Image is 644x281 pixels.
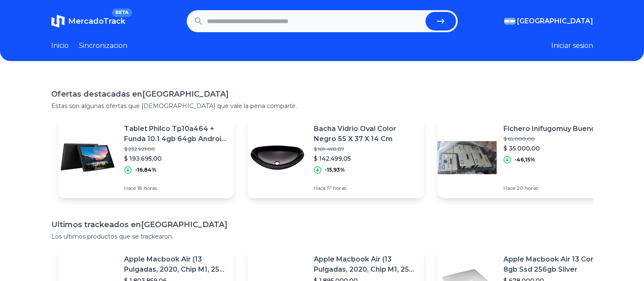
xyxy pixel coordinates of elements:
[51,14,65,28] img: MercadoTrack
[112,8,132,17] span: BETA
[517,16,593,26] span: [GEOGRAPHIC_DATA]
[51,14,125,28] a: MercadoTrackBETA
[248,128,307,187] img: Featured image
[68,17,125,26] span: MercadoTrack
[135,167,157,173] p: -16,84%
[514,156,535,163] p: -46,15%
[124,185,227,192] p: Hace 18 horas
[314,154,417,163] p: $ 142.499,05
[314,124,417,144] p: Bacha Vidrio Oval Color Negro 55 X 37 X 14 Cm
[124,254,227,275] p: Apple Macbook Air (13 Pulgadas, 2020, Chip M1, 256 Gb De Ssd, 8 Gb De Ram) - Plata
[248,117,424,198] a: Featured imageBacha Vidrio Oval Color Negro 55 X 37 X 14 Cm$ 169.498,87$ 142.499,05-15,93%Hace 17...
[124,124,227,144] p: Tablet Philco Tp10a464 + Funda 10.1 4gb 64gb Android 13 Color Negro
[503,136,596,142] p: $ 65.000,00
[79,41,127,51] a: Sincronizacion
[314,146,417,153] p: $ 169.498,87
[124,154,227,163] p: $ 193.695,00
[314,185,417,192] p: Hace 17 horas
[437,117,614,198] a: Featured imageFichero Inifugomuy Bueno$ 65.000,00$ 35.000,00-46,15%Hace 20 horas
[58,128,117,187] img: Featured image
[503,185,596,192] p: Hace 20 horas
[504,18,515,25] img: Argentina
[503,254,607,275] p: Apple Macbook Air 13 Core I5 8gb Ssd 256gb Silver
[437,128,497,187] img: Featured image
[325,167,345,173] p: -15,93%
[51,41,69,51] a: Inicio
[58,117,234,198] a: Featured imageTablet Philco Tp10a464 + Funda 10.1 4gb 64gb Android 13 Color Negro$ 232.921,00$ 19...
[51,232,593,241] p: Los ultimos productos que se trackearon.
[503,144,596,153] p: $ 35.000,00
[51,219,593,231] h1: Ultimos trackeados en [GEOGRAPHIC_DATA]
[551,41,593,51] button: Iniciar sesion
[51,102,593,110] p: Estas son algunas ofertas que [DEMOGRAPHIC_DATA] que vale la pena compartir.
[503,124,596,134] p: Fichero Inifugomuy Bueno
[51,88,593,100] h1: Ofertas destacadas en [GEOGRAPHIC_DATA]
[504,16,593,26] button: [GEOGRAPHIC_DATA]
[314,254,417,275] p: Apple Macbook Air (13 Pulgadas, 2020, Chip M1, 256 Gb De Ssd, 8 Gb De Ram) - Plata
[124,146,227,153] p: $ 232.921,00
